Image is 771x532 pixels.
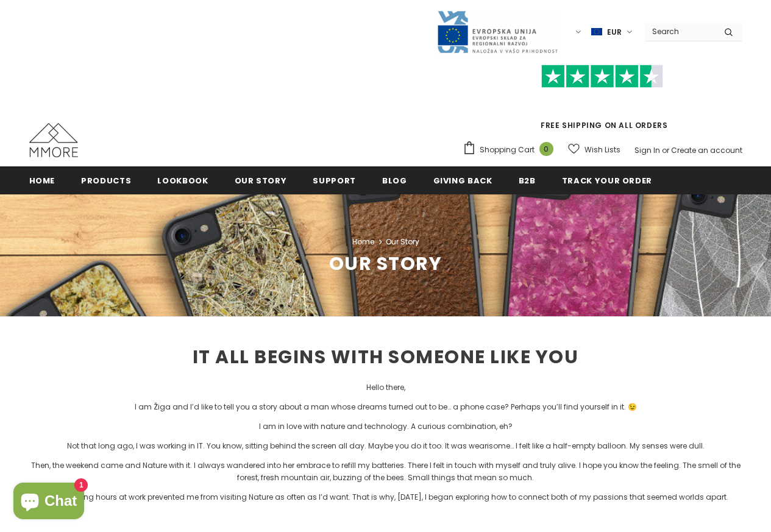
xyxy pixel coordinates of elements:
[157,166,208,194] a: Lookbook
[10,483,88,522] inbox-online-store-chat: Shopify online store chat
[645,23,715,40] input: Search Site
[463,88,742,119] iframe: Customer reviews powered by Trustpilot
[382,166,407,194] a: Blog
[463,141,560,159] a: Shopping Cart 0
[29,123,78,157] img: MMORE Cases
[634,145,660,155] a: Sign In
[671,145,742,155] a: Create an account
[584,144,620,156] span: Wish Lists
[29,175,55,186] span: Home
[235,166,287,194] a: Our Story
[157,175,208,186] span: Lookbook
[329,250,442,277] span: Our Story
[29,420,742,433] p: I am in love with nature and technology. A curious combination, eh?
[463,70,742,130] span: FREE SHIPPING ON ALL ORDERS
[519,166,536,194] a: B2B
[313,175,356,186] span: support
[29,381,742,394] p: Hello there,
[29,166,55,194] a: Home
[433,175,492,186] span: Giving back
[562,166,652,194] a: Track your order
[352,235,374,249] a: Home
[480,144,535,156] span: Shopping Cart
[193,344,579,370] span: IT ALL BEGINS WITH SOMEONE LIKE YOU
[386,235,419,249] span: Our Story
[662,145,669,155] span: or
[29,459,742,484] p: Then, the weekend came and Nature with it. I always wandered into her embrace to refill my batter...
[519,175,536,186] span: B2B
[541,65,663,88] img: Trust Pilot Stars
[29,491,742,503] p: However, long hours at work prevented me from visiting Nature as often as I’d want. That is why, ...
[81,175,131,186] span: Products
[607,26,622,38] span: EUR
[29,440,742,452] p: Not that long ago, I was working in IT. You know, sitting behind the screen all day. Maybe you do...
[568,139,620,160] a: Wish Lists
[81,166,131,194] a: Products
[433,166,492,194] a: Giving back
[382,175,407,186] span: Blog
[313,166,356,194] a: support
[29,401,742,413] p: I am Žiga and I’d like to tell you a story about a man whose dreams turned out to be… a phone cas...
[235,175,287,186] span: Our Story
[539,142,553,156] span: 0
[436,26,558,37] a: Javni Razpis
[436,10,558,54] img: Javni Razpis
[562,175,652,186] span: Track your order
